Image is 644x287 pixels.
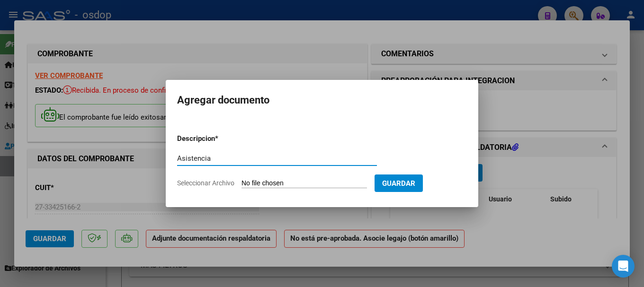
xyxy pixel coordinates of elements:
h2: Agregar documento [177,91,467,109]
div: Open Intercom Messenger [612,255,635,278]
p: Descripcion [177,133,264,144]
span: Seleccionar Archivo [177,179,234,187]
button: Guardar [375,174,423,192]
span: Guardar [382,179,415,188]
